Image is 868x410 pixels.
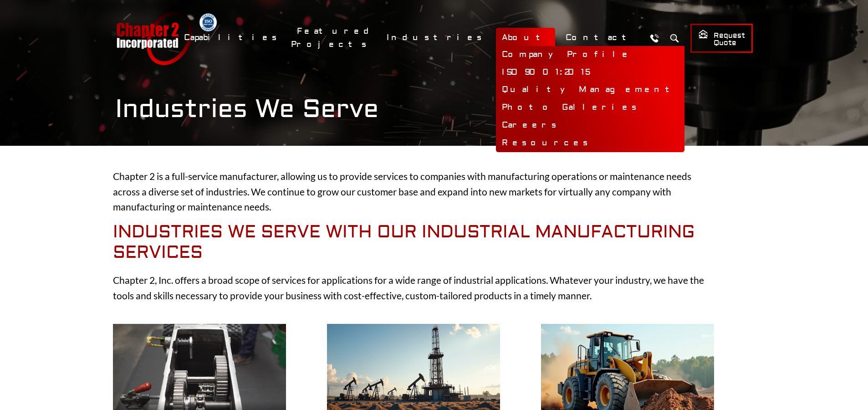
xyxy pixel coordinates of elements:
a: Chapter 2 Incorporated [115,11,193,65]
a: Industries [381,28,491,47]
a: Call Us [646,30,663,46]
a: ISO 9001:2015 [496,64,684,82]
a: Capabilities [178,28,286,47]
a: Request Quote [690,24,753,53]
span: Request Quote [698,29,745,48]
a: Photo Galleries [496,99,684,117]
p: Chapter 2 is a full-service manufacturer, allowing us to provide services to companies with manuf... [113,169,714,215]
a: Contact [560,28,641,47]
a: Company Profile [496,46,684,64]
a: About [496,28,555,47]
h1: Industries We Serve [115,94,753,124]
a: Featured Projects [291,21,376,54]
p: Chapter 2, Inc. offers a broad scope of services for applications for a wide range of industrial ... [113,272,714,303]
a: Quality Management [496,81,684,99]
button: Search [666,30,683,46]
a: Resources [496,134,684,152]
a: Careers [496,117,684,134]
h2: Industries We Serve With Our Industrial Manufacturing Services [113,222,714,263]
